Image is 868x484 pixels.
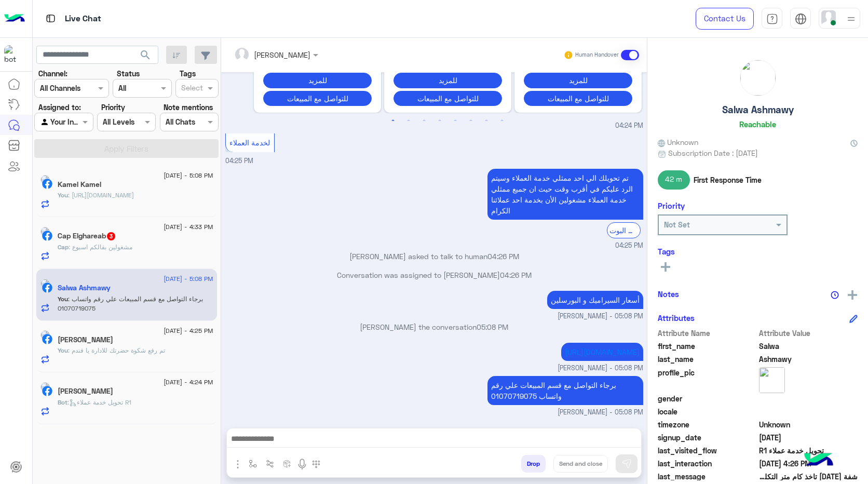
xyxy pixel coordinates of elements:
label: Status [117,68,140,79]
button: 1 of 4 [388,116,398,126]
h5: Kamel Kamel [58,180,101,189]
span: first_name [658,341,757,352]
img: Facebook [42,386,52,396]
span: [PERSON_NAME] - 05:08 PM [558,408,643,418]
p: [PERSON_NAME] the conversation [225,321,643,332]
img: Facebook [42,231,52,241]
span: timezone [658,419,757,430]
span: Attribute Name [658,328,757,339]
span: last_interaction [658,458,757,469]
span: Salwa [759,341,858,352]
p: Conversation was assigned to [PERSON_NAME] [225,270,643,280]
span: 04:26 PM [500,271,532,279]
button: 5 of 4 [450,116,460,126]
span: last_visited_flow [658,445,757,456]
span: profile_pic [658,367,757,391]
img: userImage [821,10,836,25]
button: Drop [521,455,546,473]
span: [PERSON_NAME] - 05:08 PM [558,364,643,373]
span: last_name [658,354,757,365]
button: للتواصل مع المبيعات [524,91,632,106]
span: تحويل خدمة عملاء R1 [759,445,858,456]
button: للمزيد [524,73,632,88]
button: Apply Filters [34,139,219,158]
button: للتواصل مع المبيعات [263,91,372,106]
button: Send and close [553,455,608,473]
p: [PERSON_NAME] asked to talk to human [225,251,643,262]
span: Ashmawy [759,354,858,365]
h6: Notes [658,289,679,299]
img: tab [795,13,807,25]
p: 6/9/2025, 5:08 PM [487,376,643,405]
span: تم رفع شكوة حضرتك للادارة يا فندم [68,346,165,354]
span: 04:25 PM [615,241,643,251]
button: search [133,46,158,68]
span: Bot [58,398,67,406]
img: Facebook [42,179,52,189]
h6: Priority [658,201,685,210]
span: Attribute Value [759,328,858,339]
label: Tags [180,68,196,79]
img: picture [40,330,50,340]
span: locale [658,406,757,417]
span: [DATE] - 4:24 PM [164,378,213,387]
button: للمزيد [263,73,372,88]
span: [DATE] - 5:08 PM [164,274,213,284]
h5: Salwa Ashmawy [58,284,111,292]
button: 7 of 4 [481,116,492,126]
p: 6/9/2025, 5:08 PM [547,291,643,309]
img: picture [740,60,776,96]
span: Cap [58,243,69,251]
button: 3 of 4 [419,116,429,126]
label: Assigned to: [38,102,81,113]
img: picture [40,227,50,236]
span: 2024-05-06T13:19:38.995Z [759,432,858,443]
span: You [58,346,68,354]
span: : تحويل خدمة عملاء R1 [67,398,131,406]
span: برجاء التواصل مع قسم المبيعات علي رقم واتساب 01070719075 [58,295,203,312]
span: شفة ٧٠ م. تاخذ كام متر التكلفة كام [759,471,858,482]
span: مشغولين بقالكم اسبوع [69,243,132,251]
p: 6/9/2025, 5:08 PM [561,343,643,361]
a: [URL][DOMAIN_NAME] [565,347,640,356]
span: Unknown [658,137,698,147]
span: 04:26 PM [487,252,519,261]
div: Select [180,82,203,96]
img: tab [44,12,57,25]
h6: Attributes [658,313,695,322]
span: null [759,406,858,417]
img: send voice note [296,458,308,470]
span: signup_date [658,432,757,443]
span: [DATE] - 5:08 PM [164,171,213,180]
h5: Ahmed Mohamed [58,387,113,396]
span: [DATE] - 4:25 PM [164,326,213,335]
button: للمزيد [394,73,502,88]
span: [PERSON_NAME] - 05:08 PM [558,312,643,321]
span: First Response Time [694,174,762,185]
span: last_message [658,471,757,482]
label: Priority [101,102,125,113]
h5: Youssef ElWazan [58,335,113,344]
img: picture [40,382,50,392]
button: Trigger scenario [262,455,279,472]
button: 4 of 4 [435,116,445,126]
img: picture [759,367,785,393]
img: Facebook [42,283,52,293]
img: add [848,290,857,300]
img: send attachment [232,458,244,470]
img: create order [283,460,291,468]
button: 6 of 4 [466,116,476,126]
img: send message [621,459,632,469]
span: [DATE] - 4:33 PM [164,222,213,232]
p: Live Chat [65,12,101,26]
span: https://www.ahmedelsallab.com/ar/ceramic-porcelain.html [68,191,134,199]
span: 05:08 PM [477,322,508,331]
span: Unknown [759,419,858,430]
small: Human Handover [575,51,619,59]
span: 2025-09-06T13:26:00.349Z [759,458,858,469]
h6: Tags [658,247,858,256]
button: 8 of 4 [497,116,507,126]
button: create order [279,455,296,472]
img: Logo [4,8,25,30]
h6: Reachable [739,119,776,129]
